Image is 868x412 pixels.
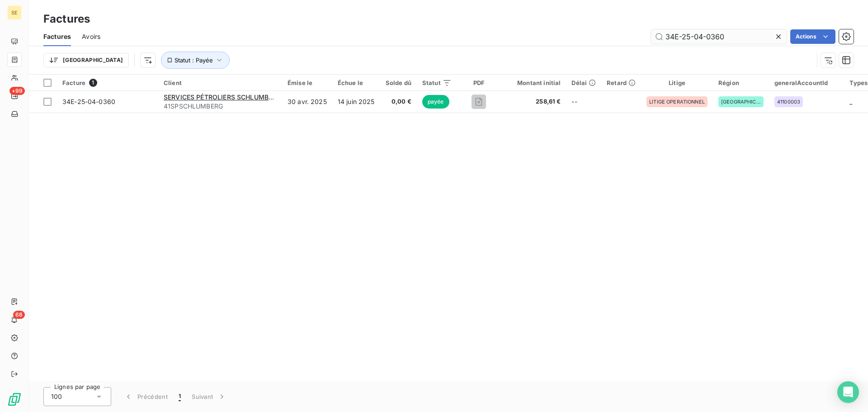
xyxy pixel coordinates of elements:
span: 41SPSCHLUMBERG [164,102,277,111]
span: 68 [13,311,25,319]
h3: Factures [43,11,90,27]
span: _ [849,98,852,105]
div: SE [7,5,22,20]
div: Solde dû [386,79,411,86]
span: 34E-25-04-0360 [62,98,115,105]
div: Région [718,79,764,86]
span: LITIGE OPERATIONNEL [649,99,705,104]
span: 0,00 € [386,97,411,106]
span: Statut : Payée [175,57,213,64]
span: payée [422,95,449,109]
input: Rechercher [651,29,787,44]
div: Open Intercom Messenger [837,381,859,403]
button: Actions [790,29,835,44]
button: Précédent [118,387,173,406]
td: 30 avr. 2025 [282,91,332,113]
span: 1 [179,392,181,401]
span: 41100003 [777,99,800,104]
span: 1 [89,79,97,87]
div: Client [164,79,277,86]
button: Suivant [186,387,232,406]
td: 14 juin 2025 [332,91,380,113]
span: 258,61 € [506,97,561,106]
span: Avoirs [82,32,100,41]
span: 100 [51,392,62,401]
div: generalAccountId [774,79,839,86]
div: Échue le [338,79,375,86]
button: 1 [173,387,186,406]
div: Montant initial [506,79,561,86]
div: Statut [422,79,452,86]
span: +99 [9,87,25,95]
span: Factures [43,32,71,41]
span: [GEOGRAPHIC_DATA] [721,99,761,104]
button: [GEOGRAPHIC_DATA] [43,53,129,67]
div: Émise le [288,79,327,86]
span: Facture [62,79,85,86]
div: Délai [571,79,596,86]
button: Statut : Payée [161,52,230,69]
div: Litige [646,79,708,86]
div: Retard [607,79,636,86]
img: Logo LeanPay [7,392,22,407]
td: -- [566,91,601,113]
span: SERVICES PÉTROLIERS SCHLUMBERGER [164,93,289,101]
div: PDF [462,79,495,86]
